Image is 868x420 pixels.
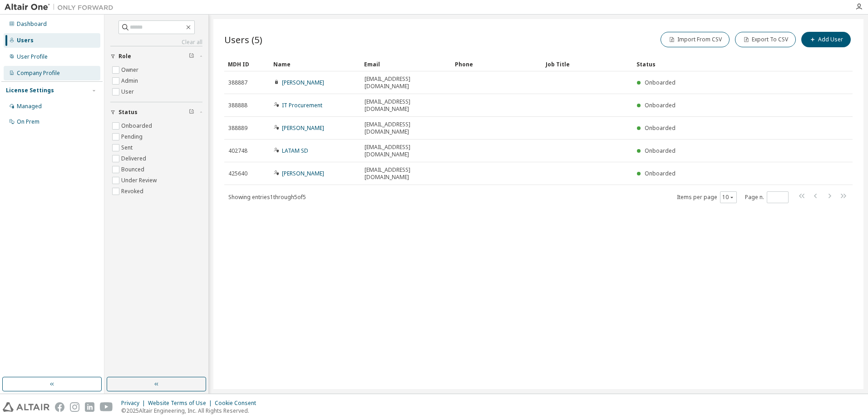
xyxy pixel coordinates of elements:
[645,170,676,177] span: Onboarded
[189,53,194,60] span: Clear filter
[365,144,447,158] span: [EMAIL_ADDRESS][DOMAIN_NAME]
[121,164,146,175] label: Bounced
[189,109,194,116] span: Clear filter
[121,131,144,142] label: Pending
[228,79,247,86] span: 388887
[17,20,47,28] div: Dashboard
[365,75,447,90] span: [EMAIL_ADDRESS][DOMAIN_NAME]
[110,39,202,46] a: Clear all
[17,53,48,60] div: User Profile
[121,142,134,153] label: Sent
[365,121,447,135] span: [EMAIL_ADDRESS][DOMAIN_NAME]
[677,191,737,203] span: Items per page
[722,194,735,201] button: 10
[110,102,202,122] button: Status
[801,32,851,47] button: Add User
[645,147,676,155] span: Onboarded
[17,70,60,77] div: Company Profile
[636,57,805,71] div: Status
[455,57,538,71] div: Phone
[110,46,202,66] button: Role
[85,402,94,412] img: linkedin.svg
[645,124,676,132] span: Onboarded
[3,402,49,412] img: altair_logo.svg
[6,87,54,94] div: License Settings
[228,147,247,155] span: 402748
[148,400,215,407] div: Website Terms of Use
[273,57,357,71] div: Name
[121,86,136,97] label: User
[228,170,247,177] span: 425640
[282,124,324,132] a: [PERSON_NAME]
[5,3,118,12] img: Altair One
[121,186,145,197] label: Revoked
[661,32,730,47] button: Import From CSV
[228,125,247,132] span: 388889
[55,402,64,412] img: facebook.svg
[70,402,79,412] img: instagram.svg
[365,98,447,113] span: [EMAIL_ADDRESS][DOMAIN_NAME]
[735,32,796,47] button: Export To CSV
[121,400,148,407] div: Privacy
[17,103,42,110] div: Managed
[121,120,154,131] label: Onboarded
[282,147,308,155] a: LATAM SD
[364,57,448,71] div: Email
[215,400,261,407] div: Cookie Consent
[224,33,262,46] span: Users (5)
[282,170,324,177] a: [PERSON_NAME]
[121,153,148,164] label: Delivered
[118,109,138,116] span: Status
[228,102,247,109] span: 388888
[228,193,306,201] span: Showing entries 1 through 5 of 5
[17,118,39,125] div: On Prem
[118,53,131,60] span: Role
[365,166,447,181] span: [EMAIL_ADDRESS][DOMAIN_NAME]
[645,101,676,109] span: Onboarded
[17,37,34,44] div: Users
[121,175,158,186] label: Under Review
[100,402,113,412] img: youtube.svg
[121,75,140,86] label: Admin
[282,79,324,86] a: [PERSON_NAME]
[645,79,676,86] span: Onboarded
[228,57,266,71] div: MDH ID
[282,101,322,109] a: IT Procurement
[121,65,140,75] label: Owner
[745,191,789,203] span: Page n.
[546,57,629,71] div: Job Title
[121,407,261,415] p: © 2025 Altair Engineering, Inc. All Rights Reserved.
